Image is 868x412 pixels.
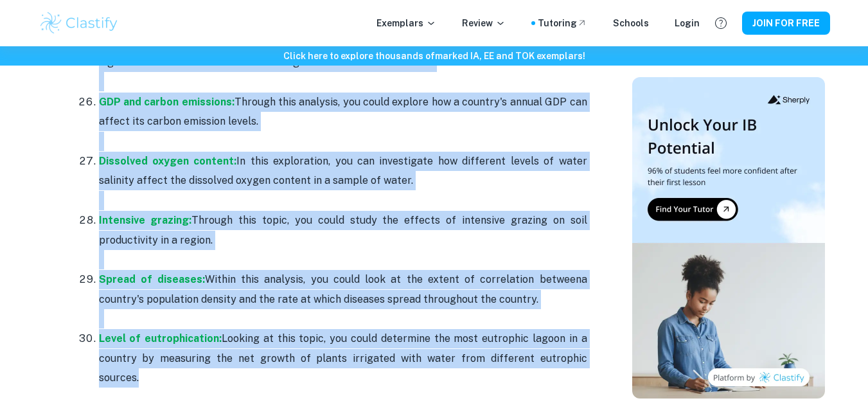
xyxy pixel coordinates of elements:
a: Login [675,16,700,30]
p: Review [462,16,506,30]
h6: Click here to explore thousands of marked IA, EE and TOK exemplars ! [3,49,865,63]
a: Dissolved oxygen content: [99,155,237,167]
a: GDP and carbon emissions: [99,96,235,108]
p: Through this topic, you could study the effects of intensive grazing on soil productivity in a re... [99,211,587,250]
button: Help and Feedback [710,12,732,34]
a: Level of eutrophication: [99,332,222,345]
img: Clastify logo [39,10,120,36]
span: a country's population density and the rate at which diseases spread throughout the country. [99,273,587,305]
a: Intensive grazing: [99,214,192,226]
p: Within this analysis, you could look at the extent of correlation between [99,270,587,309]
p: Exemplars [376,16,436,30]
img: Thumbnail [632,77,825,399]
a: Tutoring [538,16,587,30]
button: JOIN FOR FREE [742,12,830,35]
p: In this exploration, you can investigate how different levels of water salinity affect the dissol... [99,152,587,191]
a: Spread of diseases: [99,273,205,285]
a: Schools [613,16,649,30]
p: Through this analysis, you could explore how a country's annual GDP can affect its carbon emissio... [99,93,587,132]
span: Looking at this topic, you could determine the most eutrophic lagoon in a country by measuring th... [99,332,587,384]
